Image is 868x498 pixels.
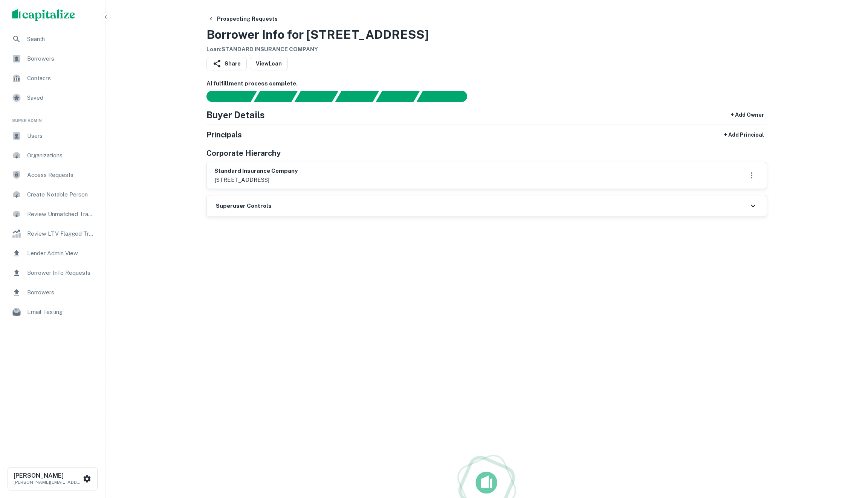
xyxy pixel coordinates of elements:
h5: Corporate Hierarchy [206,148,281,159]
a: Users [6,127,99,145]
span: Borrower Info Requests [27,268,95,277]
a: Borrowers [6,50,99,68]
span: Create Notable Person [27,190,95,199]
div: Sending borrower request to AI... [197,91,254,102]
span: Users [27,131,95,140]
span: Borrowers [27,54,95,63]
h6: standard insurance company [214,167,298,175]
h4: Buyer Details [206,108,265,122]
a: Contacts [6,69,99,87]
a: ViewLoan [250,57,288,70]
a: Lender Admin View [6,244,99,262]
button: Share [206,57,247,70]
span: Review LTV Flagged Transactions [27,229,95,238]
span: Lender Admin View [27,249,95,258]
h6: Superuser Controls [216,202,272,210]
button: [PERSON_NAME][PERSON_NAME][EMAIL_ADDRESS][DOMAIN_NAME] [8,467,98,490]
h6: AI fulfillment process complete. [206,79,767,88]
a: Borrower Info Requests [6,264,99,282]
span: Access Requests [27,171,95,180]
div: Documents found, AI parsing details... [294,91,338,102]
a: Organizations [6,146,99,164]
h6: Loan : STANDARD INSURANCE COMPANY [206,45,429,54]
div: Principals found, AI now looking for contact information... [335,91,379,102]
a: Borrowers [6,283,99,302]
li: Super Admin [6,108,99,127]
span: Organizations [27,151,95,160]
a: Create Notable Person [6,186,99,204]
a: Access Requests [6,166,99,184]
button: Prospecting Requests [205,12,281,26]
span: Review Unmatched Transactions [27,210,95,219]
a: Search [6,30,99,48]
span: Contacts [27,74,95,83]
span: Search [27,35,95,44]
button: + Add Principal [721,128,767,142]
a: Saved [6,89,99,107]
h6: [PERSON_NAME] [14,473,81,479]
a: Email Testing [6,303,99,321]
h3: Borrower Info for [STREET_ADDRESS] [206,26,429,44]
span: Borrowers [27,288,95,297]
div: Principals found, still searching for contact information. This may take time... [376,91,420,102]
span: Email Testing [27,308,95,317]
h5: Principals [206,129,242,140]
p: [STREET_ADDRESS] [214,175,298,184]
iframe: Chat Widget [830,438,868,474]
p: [PERSON_NAME][EMAIL_ADDRESS][DOMAIN_NAME] [14,479,81,486]
div: Your request is received and processing... [254,91,298,102]
img: capitalize-logo.png [12,9,75,21]
div: AI fulfillment process complete. [417,91,476,102]
span: Saved [27,93,95,102]
a: Review Unmatched Transactions [6,205,99,223]
a: Review LTV Flagged Transactions [6,225,99,243]
button: + Add Owner [728,108,767,122]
